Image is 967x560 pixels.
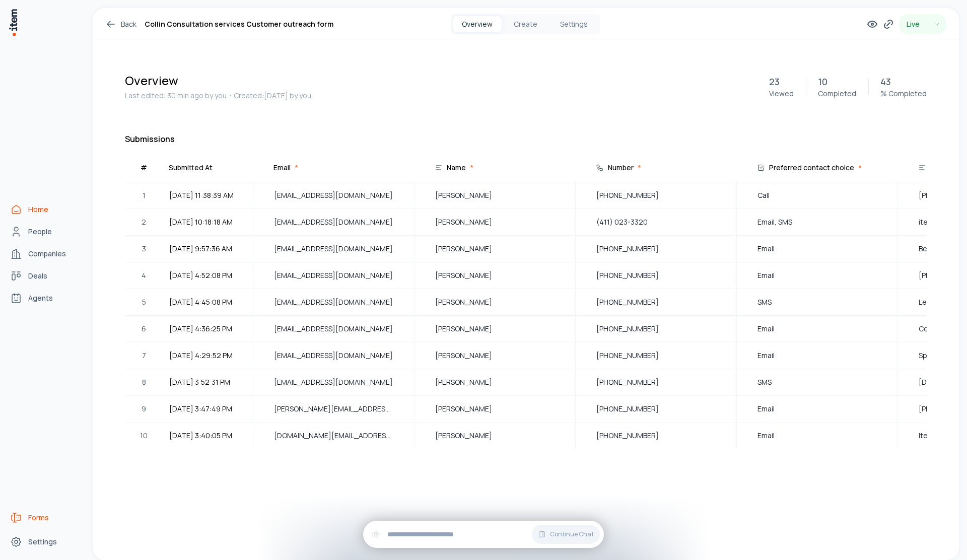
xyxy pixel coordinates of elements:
[435,403,555,414] span: [PERSON_NAME]
[435,217,555,228] span: [PERSON_NAME]
[435,323,555,334] span: [PERSON_NAME]
[274,297,393,308] span: [EMAIL_ADDRESS][DOMAIN_NAME]
[143,190,146,201] span: 1
[608,163,634,173] div: Number
[28,513,49,523] span: Forms
[28,204,48,215] span: Home
[274,243,393,254] span: [EMAIL_ADDRESS][DOMAIN_NAME]
[435,350,555,361] span: [PERSON_NAME]
[274,217,393,228] span: [EMAIL_ADDRESS][DOMAIN_NAME]
[169,377,246,388] span: [DATE] 3:52:31 PM
[757,243,877,254] span: Email
[435,430,555,441] span: [PERSON_NAME]
[274,350,393,361] span: [EMAIL_ADDRESS][DOMAIN_NAME]
[274,270,393,281] span: [EMAIL_ADDRESS][DOMAIN_NAME]
[757,403,877,414] span: Email
[274,430,393,441] span: [DOMAIN_NAME][EMAIL_ADDRESS][DOMAIN_NAME]
[447,163,466,173] div: Name
[596,350,716,361] span: [PHONE_NUMBER]
[142,377,146,388] span: 8
[757,377,877,388] span: SMS
[596,270,716,281] span: [PHONE_NUMBER]
[169,403,246,414] span: [DATE] 3:47:49 PM
[169,430,246,441] span: [DATE] 3:40:05 PM
[818,75,827,89] p: 10
[818,89,856,99] p: Completed
[757,350,877,361] span: Email
[596,377,716,388] span: [PHONE_NUMBER]
[6,266,83,286] a: Deals
[28,271,47,281] span: Deals
[169,243,246,254] span: [DATE] 9:57:36 AM
[435,270,555,281] span: [PERSON_NAME]
[880,89,927,99] p: % Completed
[274,377,393,388] span: [EMAIL_ADDRESS][DOMAIN_NAME]
[274,403,393,414] span: [PERSON_NAME][EMAIL_ADDRESS][DOMAIN_NAME]
[142,270,146,281] span: 4
[169,270,246,281] span: [DATE] 4:52:08 PM
[757,217,877,228] span: Email, SMS
[550,530,594,538] span: Continue Chat
[274,190,393,201] span: [EMAIL_ADDRESS][DOMAIN_NAME]
[880,75,891,89] p: 43
[596,243,716,254] span: [PHONE_NUMBER]
[6,288,83,308] a: Agents
[453,16,502,32] button: Overview
[142,403,146,414] span: 9
[169,190,246,201] span: [DATE] 11:38:39 AM
[142,323,146,334] span: 6
[6,222,83,242] a: People
[141,163,147,173] div: #
[757,270,877,281] span: Email
[435,243,555,254] span: [PERSON_NAME]
[169,158,213,178] div: Submitted At
[28,227,52,237] span: People
[169,217,246,228] span: [DATE] 10:18:18 AM
[596,323,716,334] span: [PHONE_NUMBER]
[596,297,716,308] span: [PHONE_NUMBER]
[435,297,555,308] span: [PERSON_NAME]
[273,163,291,173] div: Email
[769,75,780,89] p: 23
[550,16,598,32] button: Settings
[142,297,146,308] span: 5
[769,89,794,99] p: Viewed
[6,508,83,528] a: Forms
[757,190,877,201] span: Call
[757,297,877,308] span: SMS
[6,244,83,264] a: Companies
[140,430,148,441] span: 10
[769,163,854,173] div: Preferred contact choice
[6,199,83,220] a: Home
[6,532,83,552] a: Settings
[435,377,555,388] span: [PERSON_NAME]
[28,293,53,303] span: Agents
[169,323,246,334] span: [DATE] 4:36:25 PM
[125,91,757,101] p: Last edited: 30 min ago by you ・Created: [DATE] by you
[502,16,550,32] button: Create
[757,430,877,441] span: Email
[274,323,393,334] span: [EMAIL_ADDRESS][DOMAIN_NAME]
[169,350,246,361] span: [DATE] 4:29:52 PM
[363,521,604,548] div: Continue Chat
[596,190,716,201] span: [PHONE_NUMBER]
[28,249,66,259] span: Companies
[596,430,716,441] span: [PHONE_NUMBER]
[142,217,146,228] span: 2
[596,217,716,228] span: (411) 023-3320
[532,525,600,544] button: Continue Chat
[142,243,146,254] span: 3
[596,403,716,414] span: [PHONE_NUMBER]
[105,18,136,30] a: Back
[435,190,555,201] span: [PERSON_NAME]
[8,8,18,37] img: Item Brain Logo
[757,323,877,334] span: Email
[142,350,146,361] span: 7
[145,18,333,30] h1: Collin Consultation services Customer outreach form
[28,537,57,547] span: Settings
[125,73,757,89] h1: Overview
[169,297,246,308] span: [DATE] 4:45:08 PM
[125,133,927,145] h4: Submissions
